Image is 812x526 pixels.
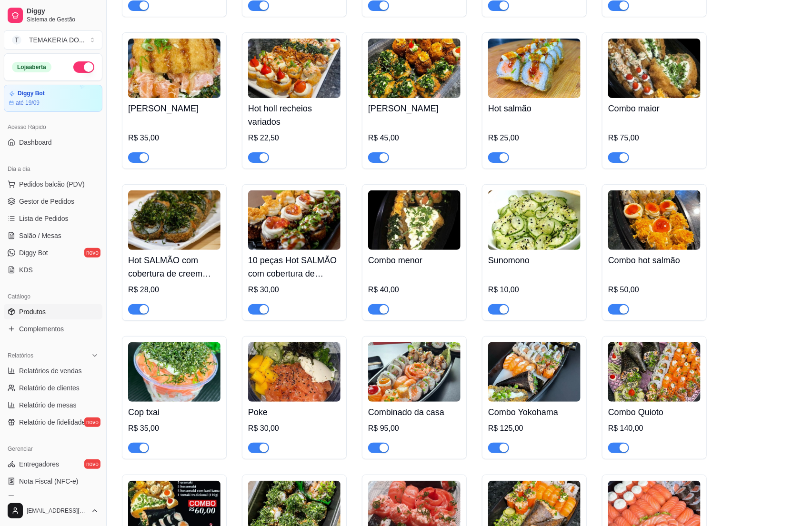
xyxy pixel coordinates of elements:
[19,248,48,258] span: Diggy Bot
[248,406,341,419] h4: Poke
[488,132,581,144] div: R$ 25,00
[488,190,581,250] img: product-image
[4,262,102,278] a: KDS
[4,177,102,192] button: Pedidos balcão (PDV)
[19,494,71,503] span: Controle de caixa
[19,383,80,393] span: Relatório de clientes
[128,39,221,98] img: product-image
[19,138,52,147] span: Dashboard
[4,289,102,304] div: Catálogo
[248,284,341,296] div: R$ 30,00
[8,352,33,359] span: Relatórios
[368,254,461,267] h4: Combo menor
[19,476,78,486] span: Nota Fiscal (NFC-e)
[128,423,221,434] div: R$ 35,00
[608,284,701,296] div: R$ 50,00
[4,363,102,378] a: Relatórios de vendas
[368,284,461,296] div: R$ 40,00
[4,85,102,112] a: Diggy Botaté 19/09
[128,284,221,296] div: R$ 28,00
[4,499,102,522] button: [EMAIL_ADDRESS][DOMAIN_NAME]
[19,366,82,376] span: Relatórios de vendas
[19,459,59,469] span: Entregadores
[4,491,102,506] a: Controle de caixa
[16,99,40,107] article: até 19/09
[248,342,341,402] img: product-image
[368,102,461,115] h4: [PERSON_NAME]
[608,190,701,250] img: product-image
[27,7,99,16] span: Diggy
[248,254,341,280] h4: 10 peças Hot SALMÃO com cobertura de creem cheese, geleia pimenta, doritos
[4,211,102,226] a: Lista de Pedidos
[248,102,341,129] h4: Hot holl recheios variados
[488,423,581,434] div: R$ 125,00
[4,4,102,27] a: DiggySistema de Gestão
[248,423,341,434] div: R$ 30,00
[4,415,102,430] a: Relatório de fidelidadenovo
[608,406,701,419] h4: Combo Quioto
[19,400,77,410] span: Relatório de mesas
[368,190,461,250] img: product-image
[19,179,85,189] span: Pedidos balcão (PDV)
[488,342,581,402] img: product-image
[488,39,581,98] img: product-image
[248,132,341,144] div: R$ 22,50
[4,30,102,50] button: Select a team
[19,214,69,223] span: Lista de Pedidos
[73,61,94,73] button: Alterar Status
[27,16,99,23] span: Sistema de Gestão
[4,161,102,177] div: Dia a dia
[368,423,461,434] div: R$ 95,00
[19,231,61,240] span: Salão / Mesas
[19,197,74,206] span: Gestor de Pedidos
[368,342,461,402] img: product-image
[608,132,701,144] div: R$ 75,00
[4,228,102,243] a: Salão / Mesas
[368,406,461,419] h4: Combinado da casa
[19,417,85,427] span: Relatório de fidelidade
[4,119,102,135] div: Acesso Rápido
[128,132,221,144] div: R$ 35,00
[608,342,701,402] img: product-image
[27,507,87,515] span: [EMAIL_ADDRESS][DOMAIN_NAME]
[368,39,461,98] img: product-image
[248,39,341,98] img: product-image
[4,304,102,319] a: Produtos
[29,35,85,45] div: TEMAKERIA DO ...
[128,406,221,419] h4: Cop txai
[248,190,341,250] img: product-image
[608,102,701,115] h4: Combo maior
[128,102,221,115] h4: [PERSON_NAME]
[4,245,102,260] a: Diggy Botnovo
[19,307,46,317] span: Produtos
[12,62,51,72] div: Loja aberta
[4,474,102,489] a: Nota Fiscal (NFC-e)
[488,284,581,296] div: R$ 10,00
[4,380,102,396] a: Relatório de clientes
[19,265,33,275] span: KDS
[4,194,102,209] a: Gestor de Pedidos
[368,132,461,144] div: R$ 45,00
[128,254,221,280] h4: Hot SALMÃO com cobertura de creem cheese e couve crispy 10 peças
[4,135,102,150] a: Dashboard
[128,190,221,250] img: product-image
[18,90,45,97] article: Diggy Bot
[4,441,102,457] div: Gerenciar
[608,39,701,98] img: product-image
[608,254,701,267] h4: Combo hot salmão
[488,254,581,267] h4: Sunomono
[4,321,102,337] a: Complementos
[12,35,21,45] span: T
[4,397,102,413] a: Relatório de mesas
[4,457,102,472] a: Entregadoresnovo
[488,102,581,115] h4: Hot salmão
[608,423,701,434] div: R$ 140,00
[19,324,64,334] span: Complementos
[488,406,581,419] h4: Combo Yokohama
[128,342,221,402] img: product-image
